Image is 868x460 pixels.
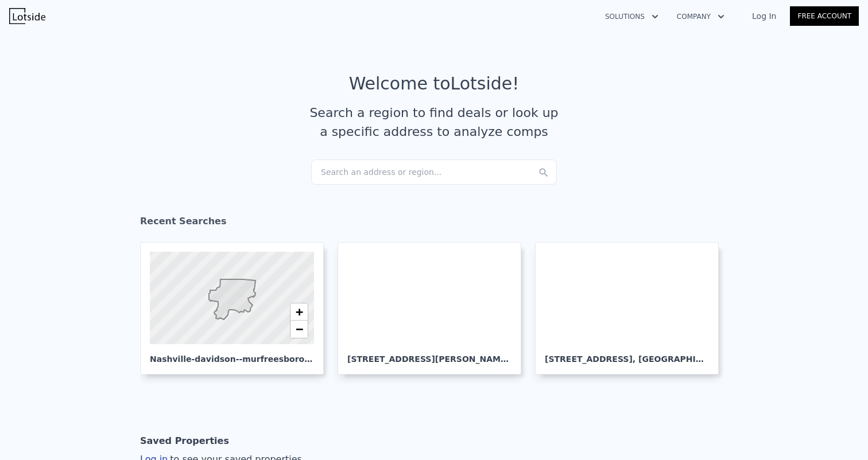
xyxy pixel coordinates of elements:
[140,242,333,375] a: Nashville-davidson--murfreesboro--[GEOGRAPHIC_DATA]
[535,242,728,375] a: [STREET_ADDRESS], [GEOGRAPHIC_DATA]
[9,8,45,24] img: Lotside
[596,6,668,27] button: Solutions
[140,430,229,453] div: Saved Properties
[140,205,728,242] div: Recent Searches
[296,322,303,336] span: −
[290,303,308,321] a: Zoom in
[296,305,303,319] span: +
[338,242,530,375] a: [STREET_ADDRESS][PERSON_NAME], [GEOGRAPHIC_DATA]
[668,6,734,27] button: Company
[738,10,790,22] a: Log In
[349,73,520,94] div: Welcome to Lotside !
[305,103,563,141] div: Search a region to find deals or look up a specific address to analyze comps
[347,344,511,365] div: [STREET_ADDRESS][PERSON_NAME] , [GEOGRAPHIC_DATA]
[311,159,557,185] div: Search an address or region...
[545,344,709,365] div: [STREET_ADDRESS] , [GEOGRAPHIC_DATA]
[790,6,859,26] a: Free Account
[290,321,308,338] a: Zoom out
[150,344,314,365] div: Nashville-davidson--murfreesboro--[GEOGRAPHIC_DATA]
